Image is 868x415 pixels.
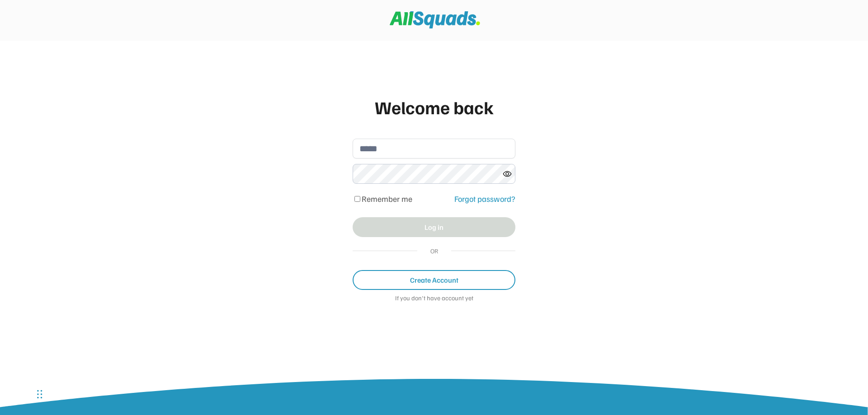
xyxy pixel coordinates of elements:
div: OR [426,246,442,256]
div: Forgot password? [454,193,515,205]
label: Remember me [362,194,412,204]
div: If you don't have account yet [353,294,515,303]
img: Squad%20Logo.svg [390,11,480,28]
button: Create Account [353,270,515,290]
button: Log in [353,217,515,237]
div: Welcome back [353,93,515,121]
